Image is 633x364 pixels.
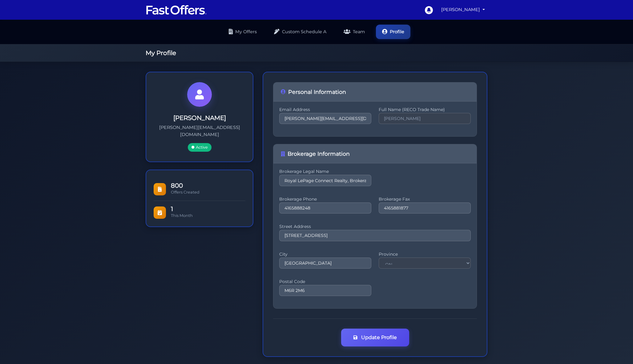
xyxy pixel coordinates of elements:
a: [PERSON_NAME] [439,4,487,16]
h4: Personal Information [281,89,469,95]
a: My Offers [223,25,263,39]
label: Brokerage Phone [279,198,371,200]
span: Offers Created [171,190,200,194]
a: Custom Schedule A [268,25,333,39]
span: This Month [171,213,193,218]
label: Postal Code [279,281,371,282]
h4: Brokerage Information [281,150,469,157]
a: Profile [376,25,410,39]
a: Team [337,25,371,39]
label: Brokerage Fax [379,198,471,200]
label: Full Name (RECO Trade Name) [379,109,471,110]
label: City [279,254,371,255]
h3: [PERSON_NAME] [156,114,243,122]
h1: My Profile [146,49,487,57]
label: Email Address [279,109,371,110]
span: 800 [171,182,245,189]
span: Active [188,143,212,152]
span: 1 [171,206,245,212]
p: [PERSON_NAME][EMAIL_ADDRESS][DOMAIN_NAME] [156,124,243,138]
label: Province [379,254,471,255]
label: Street Address [279,226,471,227]
button: Update Profile [341,329,409,346]
label: Brokerage Legal Name [279,171,371,172]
